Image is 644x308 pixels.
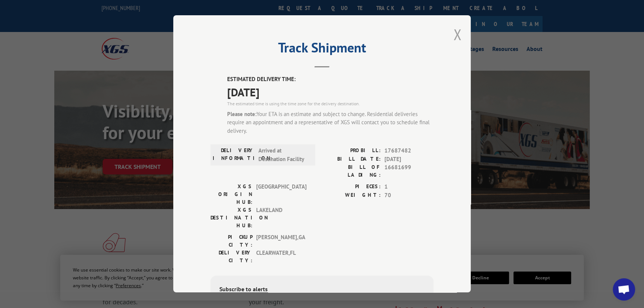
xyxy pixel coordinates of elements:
div: The estimated time is using the time zone for the delivery destination. [227,100,434,107]
label: DELIVERY CITY: [210,249,252,264]
label: WEIGHT: [322,191,381,200]
span: LAKELAND [256,206,306,230]
label: BILL OF LADING: [322,163,381,179]
span: 1 [384,183,434,191]
h2: Track Shipment [210,42,434,57]
label: PROBILL: [322,147,381,155]
span: [DATE] [227,84,434,100]
label: DELIVERY INFORMATION: [213,147,255,163]
span: Arrived at Destination Facility [258,147,309,163]
label: PICKUP CITY: [210,233,252,249]
div: Your ETA is an estimate and subject to change. Residential deliveries require an appointment and ... [227,110,434,135]
span: [GEOGRAPHIC_DATA] [256,183,306,206]
label: XGS DESTINATION HUB: [210,206,252,230]
span: 70 [384,191,434,200]
span: 17687482 [384,147,434,155]
strong: Please note: [227,110,257,118]
div: Open chat [613,278,635,301]
span: [DATE] [384,155,434,164]
label: PIECES: [322,183,381,191]
button: Close modal [453,25,461,44]
span: CLEARWATER , FL [256,249,306,264]
label: XGS ORIGIN HUB: [210,183,252,206]
div: Subscribe to alerts [219,285,425,295]
span: [PERSON_NAME] , GA [256,233,306,249]
label: BILL DATE: [322,155,381,164]
label: ESTIMATED DELIVERY TIME: [227,75,434,84]
span: 16681699 [384,163,434,179]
